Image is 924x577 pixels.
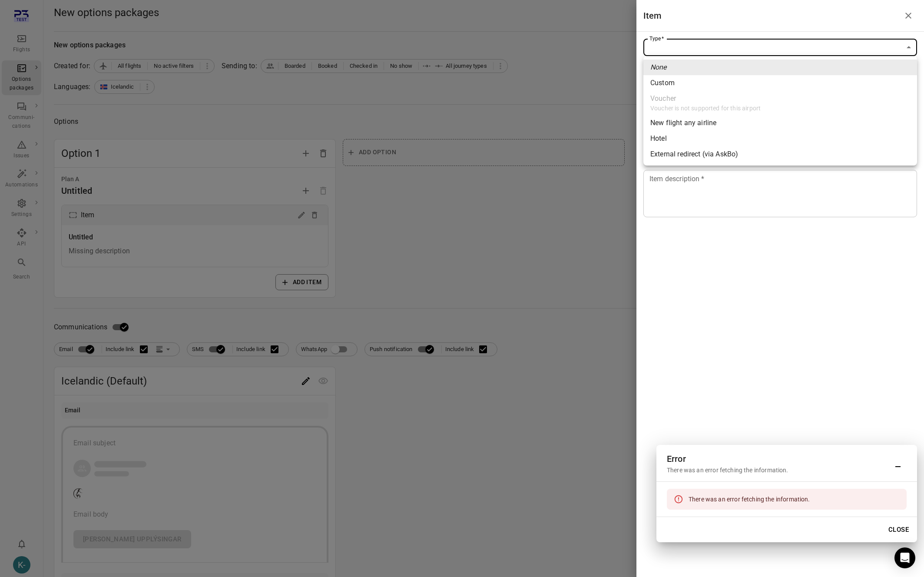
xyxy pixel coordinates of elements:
div: Hotel [650,133,667,144]
div: Open Intercom Messenger [894,547,915,568]
div: New flight any airline [650,118,716,128]
div: External redirect (via AskBo) [650,149,738,159]
div: Custom [650,78,675,88]
em: None [650,62,667,73]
